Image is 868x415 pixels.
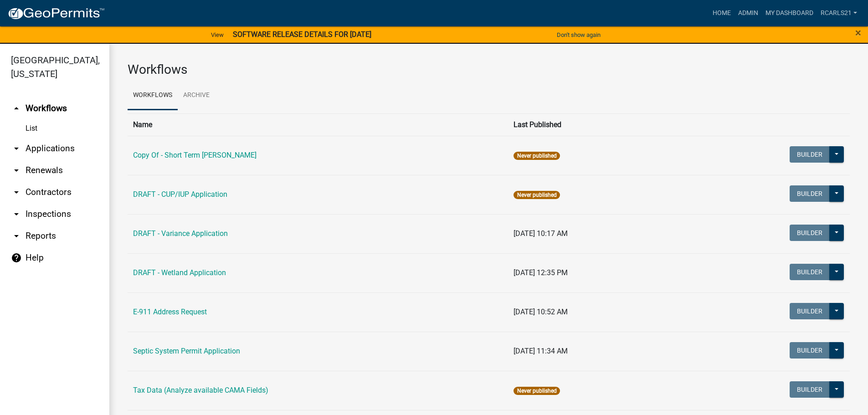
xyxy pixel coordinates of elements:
[790,303,830,319] button: Builder
[133,268,226,277] a: DRAFT - Wetland Application
[128,62,850,77] h3: Workflows
[133,386,268,395] a: Tax Data (Analyze available CAMA Fields)
[514,229,568,238] span: [DATE] 10:17 AM
[508,113,678,136] th: Last Published
[514,152,560,160] span: Never published
[855,27,861,38] button: Close
[709,5,734,22] a: Home
[790,146,830,163] button: Builder
[514,347,568,355] span: [DATE] 11:34 AM
[11,231,22,241] i: arrow_drop_down
[514,387,560,395] span: Never published
[133,151,257,159] a: Copy Of - Short Term [PERSON_NAME]
[790,185,830,202] button: Builder
[178,81,215,110] a: Archive
[133,190,227,199] a: DRAFT - CUP/IUP Application
[790,264,830,280] button: Builder
[514,307,568,316] span: [DATE] 10:52 AM
[207,27,227,42] a: View
[790,342,830,359] button: Builder
[11,103,22,114] i: arrow_drop_up
[514,268,568,277] span: [DATE] 12:35 PM
[11,187,22,198] i: arrow_drop_down
[817,5,861,22] a: Rcarls21
[11,143,22,154] i: arrow_drop_down
[790,225,830,241] button: Builder
[128,81,178,110] a: Workflows
[11,209,22,220] i: arrow_drop_down
[855,26,861,39] span: ×
[133,229,228,238] a: DRAFT - Variance Application
[11,165,22,176] i: arrow_drop_down
[11,252,22,263] i: help
[128,113,508,136] th: Name
[133,347,240,355] a: Septic System Permit Application
[514,191,560,199] span: Never published
[734,5,762,22] a: Admin
[133,307,207,316] a: E-911 Address Request
[762,5,817,22] a: My Dashboard
[553,27,604,42] button: Don't show again
[790,381,830,398] button: Builder
[233,30,371,39] strong: SOFTWARE RELEASE DETAILS FOR [DATE]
